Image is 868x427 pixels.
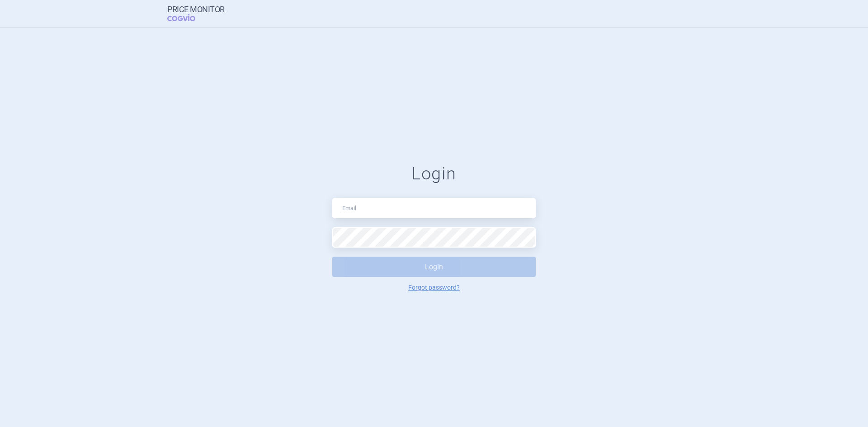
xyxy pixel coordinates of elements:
a: Price MonitorCOGVIO [167,5,225,22]
h1: Login [332,164,536,184]
input: Email [332,198,536,218]
a: Forgot password? [408,284,460,291]
button: Login [332,257,536,277]
strong: Price Monitor [167,5,225,14]
span: COGVIO [167,14,208,21]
